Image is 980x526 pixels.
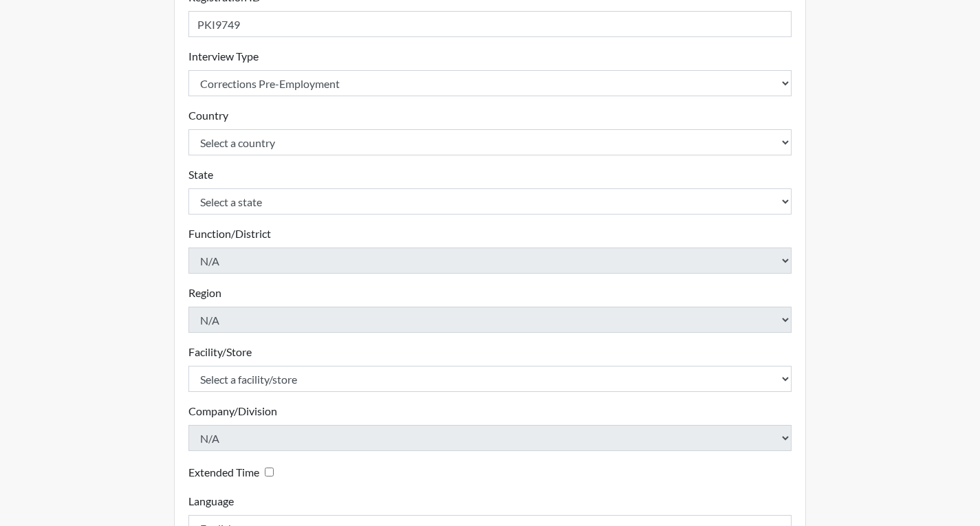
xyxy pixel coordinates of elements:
[188,493,234,509] label: Language
[188,166,213,183] label: State
[188,462,279,482] div: Checking this box will provide the interviewee with an accomodation of extra time to answer each ...
[188,403,277,419] label: Company/Division
[188,48,259,65] label: Interview Type
[188,107,228,124] label: Country
[188,11,792,37] input: Insert a Registration ID, which needs to be a unique alphanumeric value for each interviewee
[188,344,252,360] label: Facility/Store
[188,285,221,301] label: Region
[188,226,271,242] label: Function/District
[188,464,259,481] label: Extended Time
